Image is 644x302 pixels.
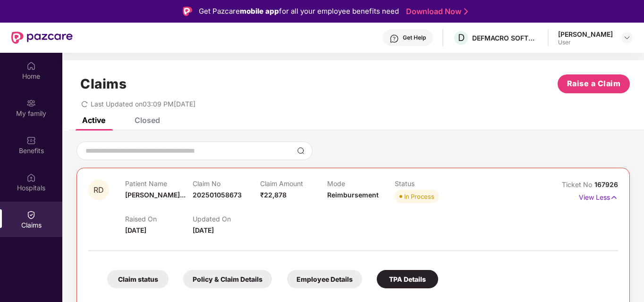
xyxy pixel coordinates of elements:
img: Stroke [464,7,468,16]
span: [DATE] [193,226,214,234]
span: [PERSON_NAME]... [125,191,186,199]
div: Claim status [107,270,169,288]
div: Get Pazcare for all your employee benefits need [199,6,399,17]
p: Status [395,180,462,188]
h1: Claims [80,76,127,92]
p: View Less [579,190,618,203]
a: Download Now [406,7,465,16]
span: Reimbursement [327,191,379,199]
div: [PERSON_NAME] [558,30,613,39]
p: Patient Name [125,180,193,188]
div: Employee Details [287,270,362,288]
span: Raise a Claim [567,78,621,90]
img: svg+xml;base64,PHN2ZyBpZD0iSG9zcGl0YWxzIiB4bWxucz0iaHR0cDovL3d3dy53My5vcmcvMjAwMC9zdmciIHdpZHRoPS... [26,173,36,182]
img: svg+xml;base64,PHN2ZyBpZD0iSGVscC0zMngzMiIgeG1sbnM9Imh0dHA6Ly93d3cudzMub3JnLzIwMDAvc3ZnIiB3aWR0aD... [390,34,399,43]
img: Logo [183,7,192,16]
button: Raise a Claim [558,74,630,93]
span: D [458,32,465,43]
img: New Pazcare Logo [11,32,73,44]
div: Get Help [403,34,426,41]
img: svg+xml;base64,PHN2ZyBpZD0iRHJvcGRvd24tMzJ4MzIiIHhtbG5zPSJodHRwOi8vd3d3LnczLm9yZy8yMDAwL3N2ZyIgd2... [623,34,631,41]
p: Claim Amount [260,180,328,188]
p: Mode [327,180,395,188]
img: svg+xml;base64,PHN2ZyB4bWxucz0iaHR0cDovL3d3dy53My5vcmcvMjAwMC9zdmciIHdpZHRoPSIxNyIgaGVpZ2h0PSIxNy... [610,192,618,203]
img: svg+xml;base64,PHN2ZyBpZD0iQmVuZWZpdHMiIHhtbG5zPSJodHRwOi8vd3d3LnczLm9yZy8yMDAwL3N2ZyIgd2lkdGg9Ij... [26,136,36,145]
img: svg+xml;base64,PHN2ZyBpZD0iU2VhcmNoLTMyeDMyIiB4bWxucz0iaHR0cDovL3d3dy53My5vcmcvMjAwMC9zdmciIHdpZH... [297,147,305,155]
img: svg+xml;base64,PHN2ZyBpZD0iSG9tZSIgeG1sbnM9Imh0dHA6Ly93d3cudzMub3JnLzIwMDAvc3ZnIiB3aWR0aD0iMjAiIG... [26,61,36,71]
span: 202501058673 [193,191,242,199]
p: Raised On [125,215,193,223]
div: Active [82,115,105,125]
p: Updated On [193,215,260,223]
p: Claim No [193,180,260,188]
span: 167926 [594,180,618,188]
span: redo [81,100,88,108]
div: TPA Details [377,270,438,288]
span: ₹22,878 [260,191,287,199]
span: Ticket No [562,180,594,188]
img: svg+xml;base64,PHN2ZyB3aWR0aD0iMjAiIGhlaWdodD0iMjAiIHZpZXdCb3g9IjAgMCAyMCAyMCIgZmlsbD0ibm9uZSIgeG... [26,98,36,108]
div: User [558,39,613,46]
div: Policy & Claim Details [183,270,272,288]
div: DEFMACRO SOFTWARE PRIVATE LIMITED [472,33,538,42]
span: RD [93,186,104,194]
img: svg+xml;base64,PHN2ZyBpZD0iQ2xhaW0iIHhtbG5zPSJodHRwOi8vd3d3LnczLm9yZy8yMDAwL3N2ZyIgd2lkdGg9IjIwIi... [26,210,36,220]
div: Closed [135,115,160,125]
span: Last Updated on 03:09 PM[DATE] [91,100,195,108]
span: [DATE] [125,226,146,234]
div: In Process [404,192,434,201]
strong: mobile app [240,7,279,16]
